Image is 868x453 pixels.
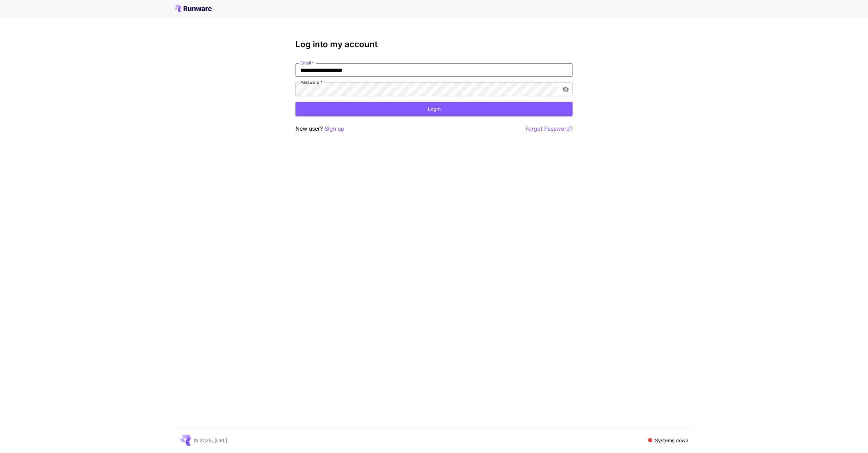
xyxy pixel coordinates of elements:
[295,40,573,49] h3: Log into my account
[300,60,314,66] label: Email
[295,124,344,133] p: New user?
[559,83,572,96] button: toggle password visibility
[655,437,688,444] p: Systems down
[194,437,227,444] p: © 2025, [URL]
[295,102,573,116] button: Login
[300,79,322,85] label: Password
[325,124,344,133] button: Sign up
[525,124,573,133] button: Forgot Password?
